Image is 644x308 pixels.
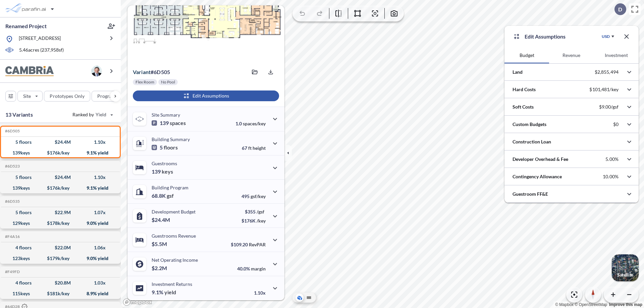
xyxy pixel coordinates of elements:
span: floors [164,144,178,151]
span: Variant [133,69,151,75]
h5: Click to copy the code [4,129,20,133]
p: [STREET_ADDRESS] [19,35,61,43]
span: spaces [170,120,186,126]
h5: Click to copy the code [4,199,20,204]
button: Aerial View [296,294,304,302]
button: Program [92,91,128,102]
div: USD [602,34,610,39]
p: Building Program [152,185,189,190]
p: $9.00/gsf [599,104,619,110]
p: Custom Budgets [513,121,546,128]
button: Edit Assumptions [133,90,279,101]
span: /gsf [257,209,264,214]
p: 68.8K [152,192,174,199]
p: 13 Variants [5,111,33,119]
p: Renamed Project [5,22,47,30]
p: # 6d505 [133,69,170,75]
p: 5 [152,144,178,151]
p: D [618,6,622,12]
p: 5.00% [605,156,619,162]
p: $355 [241,209,266,214]
p: Developer Overhead & Fee [513,156,568,163]
p: Development Budget [152,209,196,214]
button: Switcher ImageSatellite [612,254,639,281]
p: Edit Assumptions [525,33,566,41]
p: $2,855,494 [595,69,619,75]
p: 67 [242,145,266,151]
p: Program [97,93,116,100]
button: Site Plan [305,294,313,302]
p: $109.20 [231,242,266,247]
p: Construction Loan [513,138,551,145]
p: Contingency Allowance [513,173,562,180]
p: $101,481/key [589,86,619,93]
a: Mapbox [555,302,574,307]
p: Guestrooms Revenue [152,233,196,239]
span: /key [257,218,266,224]
span: Yield [96,111,107,118]
h5: Click to copy the code [4,234,20,239]
span: keys [162,168,173,175]
p: $2.2M [152,265,168,271]
p: $5.5M [152,241,168,247]
p: 5.46 acres ( 237,958 sf) [19,47,64,54]
p: Soft Costs [513,104,534,110]
p: Land [513,69,523,75]
span: gsf/key [251,193,266,199]
span: gsf [167,192,174,199]
a: Mapbox homepage [123,298,152,306]
p: Guestroom FF&E [513,191,548,197]
p: Site Summary [152,112,180,118]
img: Switcher Image [612,254,639,281]
span: height [253,145,266,151]
p: 139 [152,120,186,126]
h5: Click to copy the code [4,164,20,169]
button: Revenue [549,47,594,63]
a: Improve this map [609,302,642,307]
button: Budget [504,47,549,63]
p: 1.0 [235,121,266,126]
button: Prototypes Only [44,91,90,102]
span: RevPAR [249,242,266,247]
p: No Pool [161,79,175,85]
h5: Click to copy the code [4,269,20,274]
p: $0 [613,121,619,127]
button: Investment [594,47,639,63]
p: 1.10x [254,290,266,296]
p: Building Summary [152,136,190,142]
p: Satellite [617,272,633,278]
a: OpenStreetMap [575,302,607,307]
span: ft [248,145,252,151]
button: Site [17,91,43,102]
p: Investment Returns [152,281,192,287]
p: Guestrooms [152,161,177,166]
p: 139 [152,168,173,175]
p: 495 [241,193,266,199]
p: Hard Costs [513,86,536,93]
p: 9.1% [152,289,176,296]
img: BrandImage [5,66,54,76]
span: spaces/key [243,121,266,126]
p: $24.4M [152,217,171,223]
span: margin [251,266,266,271]
img: user logo [91,66,102,76]
button: Ranked by Yield [67,109,117,120]
p: 40.0% [237,266,266,271]
p: Net Operating Income [152,257,198,263]
p: $176K [241,218,266,224]
p: Site [23,93,31,100]
p: Prototypes Only [50,93,85,100]
p: 10.00% [603,174,619,180]
span: yield [164,289,176,296]
p: Flex Room [136,79,154,85]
